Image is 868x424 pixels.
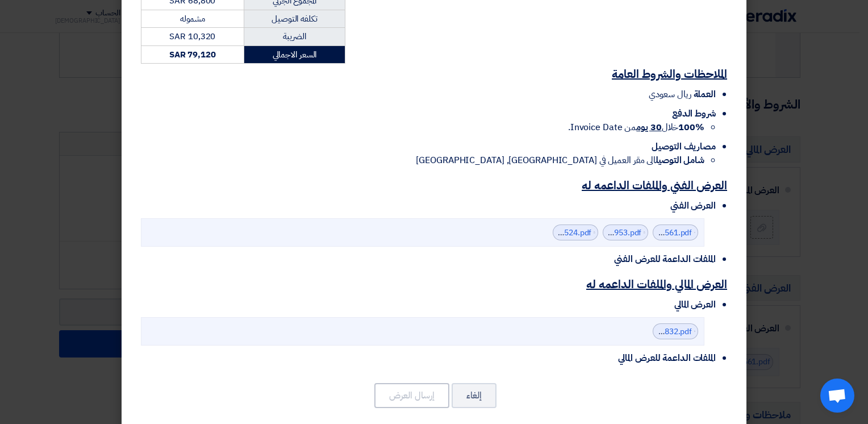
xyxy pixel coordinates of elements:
button: إلغاء [452,383,496,408]
strong: شامل التوصيل [656,153,704,167]
u: 30 يوم [636,120,661,134]
span: ريال سعودي [649,88,691,101]
strong: 100% [678,120,704,134]
u: العرض المالي والملفات الداعمه له [586,276,727,293]
div: Open chat [820,379,854,413]
span: العرض المالي [674,298,716,311]
span: العرض الفني [670,199,716,213]
span: مشموله [180,13,205,25]
span: العملة [694,88,716,101]
span: الملفات الداعمة للعرض المالي [618,351,716,365]
span: شروط الدفع [672,107,716,120]
strong: SAR 79,120 [169,48,216,61]
u: الملاحظات والشروط العامة [612,65,727,82]
span: SAR 10,320 [169,30,215,43]
span: مصاريف التوصيل [652,140,716,153]
td: الضريبة [244,28,345,46]
u: العرض الفني والملفات الداعمه له [582,177,727,194]
td: تكلفه التوصيل [244,10,345,28]
li: الى مقر العميل في [GEOGRAPHIC_DATA], [GEOGRAPHIC_DATA] [141,153,704,167]
td: السعر الاجمالي [244,45,345,64]
button: إرسال العرض [374,383,449,408]
span: خلال من Invoice Date. [568,120,704,134]
span: الملفات الداعمة للعرض الفني [614,252,716,266]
